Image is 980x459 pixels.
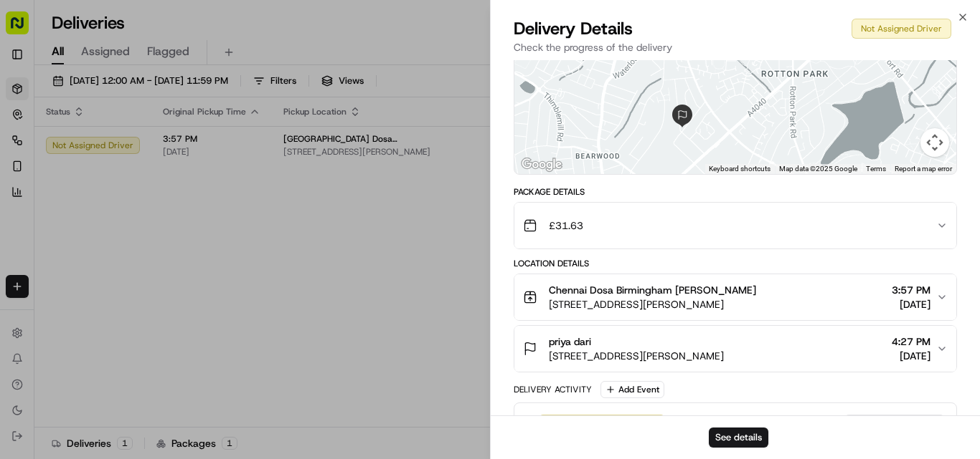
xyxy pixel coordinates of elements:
span: Chennai Dosa Birmingham [PERSON_NAME] [549,283,756,297]
span: [PERSON_NAME] [PERSON_NAME] [44,222,190,233]
div: Location Details [514,258,957,269]
button: Add Event [600,381,664,398]
span: 3:57 PM [892,283,930,297]
div: We're available if you need us! [65,151,197,163]
div: Package Details [514,186,957,198]
button: £31.63 [514,203,956,248]
img: Nash [14,14,43,43]
a: Powered byPylon [101,352,174,364]
div: Delivery Activity [514,384,592,395]
span: [DATE] [892,349,930,363]
img: 1736555255976-a54dd68f-1ca7-489b-9aae-adbdc363a1c4 [14,137,40,163]
a: 💻API Documentation [116,314,236,340]
span: API Documentation [136,320,230,334]
button: Start new chat [244,141,261,158]
a: 📗Knowledge Base [9,314,116,340]
p: Welcome 👋 [14,57,261,80]
span: 4:27 PM [892,334,930,349]
span: [DATE] [55,261,85,272]
span: Delivery Details [514,17,633,40]
span: priya dari [549,334,591,349]
button: Keyboard shortcuts [709,164,771,174]
span: • [47,261,52,272]
div: Start new chat [65,137,235,151]
button: See details [709,427,768,448]
a: Report a map error [895,165,952,173]
button: See all [222,183,261,200]
a: Open this area in Google Maps (opens a new window) [518,155,565,174]
span: [DATE] [892,297,930,311]
button: Chennai Dosa Birmingham [PERSON_NAME][STREET_ADDRESS][PERSON_NAME]3:57 PM[DATE] [514,274,956,320]
img: Google [518,155,565,174]
p: Check the progress of the delivery [514,40,957,54]
span: Map data ©2025 Google [779,165,857,173]
span: [STREET_ADDRESS][PERSON_NAME] [549,297,756,311]
span: Pylon [143,353,174,364]
span: Knowledge Base [29,320,110,334]
span: £31.63 [549,218,583,233]
input: Got a question? Start typing here... [37,92,258,107]
span: [DATE] [201,222,230,233]
img: 1736555255976-a54dd68f-1ca7-489b-9aae-adbdc363a1c4 [29,223,40,234]
img: 1732323095091-59ea418b-cfe3-43c8-9ae0-d0d06d6fd42c [30,137,56,163]
div: 💻 [121,322,133,333]
a: Terms (opens in new tab) [866,165,886,173]
img: Dianne Alexi Soriano [14,208,37,231]
button: priya dari[STREET_ADDRESS][PERSON_NAME]4:27 PM[DATE] [514,326,956,372]
span: • [193,222,198,233]
div: Past conversations [14,186,96,198]
button: Map camera controls [920,128,949,157]
div: 📗 [14,322,26,333]
span: [STREET_ADDRESS][PERSON_NAME] [549,349,724,363]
